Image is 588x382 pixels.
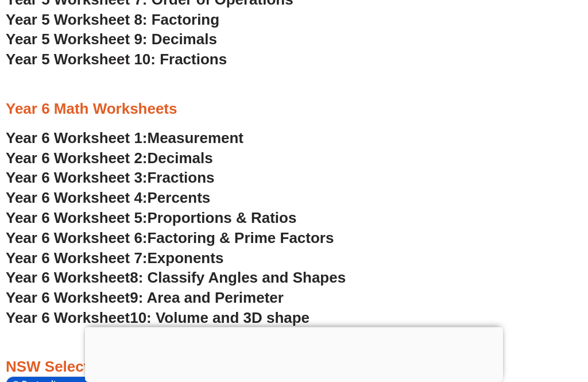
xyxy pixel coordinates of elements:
h3: Year 6 Math Worksheets [6,100,582,119]
span: 9: Area and Perimeter [130,290,284,307]
a: Year 6 Worksheet 6:Factoring & Prime Factors [6,230,334,247]
span: Year 6 Worksheet [6,310,130,327]
span: Year 6 Worksheet 1: [6,130,148,147]
a: Year 6 Worksheet10: Volume and 3D shape [6,310,310,327]
a: Year 6 Worksheet9: Area and Perimeter [6,290,284,307]
span: 10: Volume and 3D shape [130,310,310,327]
h3: NSW Selective High Schools Practice Worksheets [6,358,582,377]
a: Year 5 Worksheet 9: Decimals [6,31,217,48]
span: Factoring & Prime Factors [148,230,334,247]
a: Year 6 Worksheet 1:Measurement [6,130,243,147]
span: Percents [148,190,211,207]
span: Year 6 Worksheet 5: [6,210,148,227]
span: Year 6 Worksheet 3: [6,169,148,187]
a: Year 5 Worksheet 10: Fractions [6,51,227,68]
span: Year 6 Worksheet 6: [6,230,148,247]
iframe: Advertisement [85,327,503,379]
span: Fractions [148,169,215,187]
span: Year 6 Worksheet [6,269,130,287]
a: Year 6 Worksheet 2:Decimals [6,150,213,167]
a: Year 6 Worksheet8: Classify Angles and Shapes [6,269,346,287]
a: Year 6 Worksheet 3:Fractions [6,169,214,187]
a: Year 6 Worksheet 7:Exponents [6,250,223,267]
a: Year 6 Worksheet 4:Percents [6,190,210,207]
span: Measurement [148,130,244,147]
span: Year 6 Worksheet 7: [6,250,148,267]
a: Year 5 Worksheet 8: Factoring [6,11,219,29]
span: Proportions & Ratios [148,210,297,227]
span: 8: Classify Angles and Shapes [130,269,346,287]
iframe: Chat Widget [385,252,588,382]
span: Exponents [148,250,224,267]
a: Year 6 Worksheet 5:Proportions & Ratios [6,210,296,227]
span: Year 6 Worksheet [6,290,130,307]
span: Year 6 Worksheet 4: [6,190,148,207]
span: Decimals [148,150,213,167]
span: Year 6 Worksheet 2: [6,150,148,167]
